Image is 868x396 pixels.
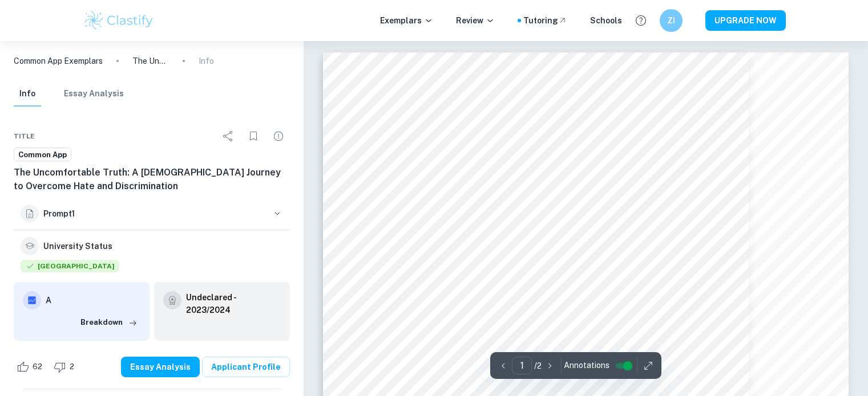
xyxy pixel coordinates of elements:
[217,125,240,148] div: Share
[631,11,651,30] button: Help and Feedback
[14,358,49,376] div: Like
[14,131,35,141] span: Title
[705,10,786,31] button: UPGRADE NOW
[21,260,119,272] span: [GEOGRAPHIC_DATA]
[78,314,140,331] button: Breakdown
[660,9,683,32] button: ZI
[14,149,71,161] span: Common App
[14,81,41,107] button: Info
[202,357,290,377] a: Applicant Profile
[267,125,290,148] div: Report issue
[46,294,140,307] h6: A
[51,358,80,376] div: Dislike
[380,14,433,27] p: Exemplars
[43,240,112,252] h6: University Status
[456,14,495,27] p: Review
[26,361,49,373] span: 62
[523,14,567,27] a: Tutoring
[186,291,281,316] a: Undeclared - 2023/2024
[14,166,290,193] h6: The Uncomfortable Truth: A [DEMOGRAPHIC_DATA] Journey to Overcome Hate and Discrimination
[664,14,677,27] h6: ZI
[43,207,267,220] h6: Prompt 1
[121,357,200,377] button: Essay Analysis
[63,361,80,373] span: 2
[64,81,124,107] button: Essay Analysis
[14,55,103,67] a: Common App Exemplars
[83,9,155,32] img: Clastify logo
[132,55,169,67] p: The Uncomfortable Truth: A [DEMOGRAPHIC_DATA] Journey to Overcome Hate and Discrimination
[564,360,609,371] span: Annotations
[242,125,265,148] div: Bookmark
[199,55,214,67] p: Info
[534,360,542,372] p: / 2
[14,198,290,230] button: Prompt1
[21,260,119,275] div: Accepted: Princeton University
[14,148,71,162] a: Common App
[590,14,622,27] a: Schools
